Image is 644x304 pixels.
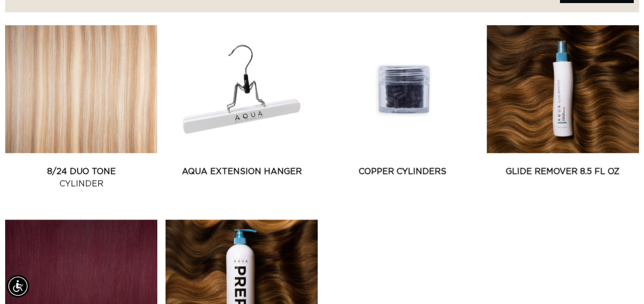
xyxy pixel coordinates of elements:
div: Accessibility Menu [7,275,29,297]
a: 8/24 Duo Tone Cylinder [5,165,157,190]
a: Copper Cylinders [326,165,479,178]
a: Glide Remover 8.5 fl oz [487,165,639,178]
a: AQUA Extension Hanger [165,165,318,178]
iframe: Chat Widget [593,255,644,304]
